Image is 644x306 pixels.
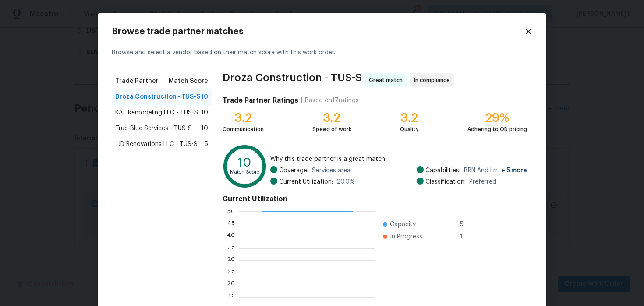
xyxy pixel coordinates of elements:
[425,178,466,186] span: Classification:
[390,232,422,241] span: In Progress
[227,282,235,288] text: 2.0
[223,96,298,105] h4: Trade Partner Ratings
[460,232,474,241] span: 1
[112,27,524,36] h2: Browse trade partner matches
[460,220,474,229] span: 5
[223,125,264,134] div: Communication
[400,125,419,134] div: Quality
[115,93,200,101] span: Droza Construction - TUS-S
[112,38,532,68] div: Browse and select a vendor based on their match score with this work order.
[400,114,419,122] div: 3.2
[501,167,527,174] span: + 5 more
[115,108,198,117] span: KAT Remodeling LLC - TUS-S
[227,258,235,263] text: 3.0
[169,77,208,85] span: Match Score
[201,124,208,133] span: 10
[227,270,235,275] text: 2.5
[279,178,333,186] span: Current Utilization:
[223,114,264,122] div: 3.2
[390,220,416,229] span: Capacity
[223,73,362,87] span: Droza Construction - TUS-S
[425,166,460,175] span: Capabilities:
[230,170,259,174] text: Match Score
[464,166,527,175] span: BRN And Lrr
[369,76,406,85] span: Great match
[336,178,355,186] span: 20.0 %
[312,114,351,122] div: 3.2
[312,166,350,175] span: Services area
[201,93,208,101] span: 10
[312,125,351,134] div: Speed of work
[279,166,308,175] span: Coverage:
[467,125,527,134] div: Adhering to OD pricing
[227,221,235,226] text: 4.5
[228,295,235,300] text: 1.5
[227,209,235,214] text: 5.0
[115,77,159,85] span: Trade Partner
[467,114,527,122] div: 29%
[226,233,235,238] text: 4.0
[305,96,359,105] div: Based on 17 ratings
[238,157,251,169] text: 10
[205,140,208,149] span: 5
[414,76,453,85] span: In compliance
[115,140,198,149] span: JJD Renovations LLC - TUS-S
[469,178,496,186] span: Preferred
[115,124,192,133] span: True-Blue Services - TUS-S
[270,155,527,164] span: Why this trade partner is a great match:
[298,96,305,105] div: |
[223,195,527,203] h4: Current Utilization
[227,246,235,251] text: 3.5
[201,108,208,117] span: 10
